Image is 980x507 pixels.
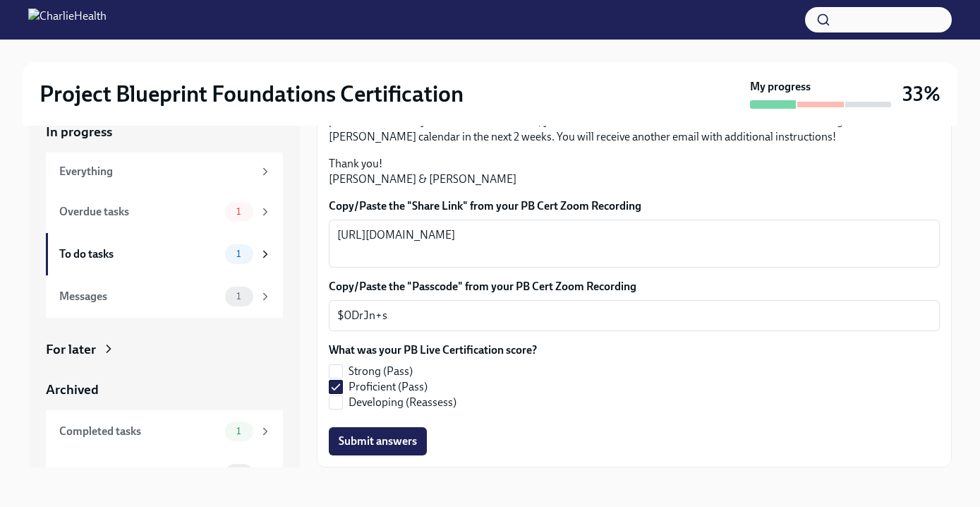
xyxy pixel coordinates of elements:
span: Proficient (Pass) [349,379,428,395]
strong: My progress [750,79,811,95]
span: Submit answers [339,434,417,448]
a: Completed tasks1 [46,410,283,453]
a: To do tasks1 [46,233,283,275]
a: Everything [46,153,283,191]
div: Completed tasks [59,424,219,439]
a: Messages [46,453,283,495]
div: Messages [59,289,219,304]
span: 1 [228,249,249,259]
textarea: $0DrJn+s [337,307,931,324]
a: Overdue tasks1 [46,191,283,233]
img: CharlieHealth [28,8,107,31]
div: Everything [59,164,253,179]
span: Developing (Reassess) [349,395,456,410]
a: For later [46,340,283,359]
label: Copy/Paste the "Passcode" from your PB Cert Zoom Recording [329,279,940,294]
div: For later [46,340,96,359]
p: Thank you! [PERSON_NAME] & [PERSON_NAME] [329,156,940,187]
span: Strong (Pass) [349,364,413,379]
div: To do tasks [59,246,219,262]
span: 1 [228,206,249,217]
h3: 33% [902,81,940,107]
span: 1 [228,426,249,436]
button: Submit answers [329,427,427,455]
h2: Project Blueprint Foundations Certification [40,80,464,108]
a: Messages1 [46,275,283,318]
textarea: [URL][DOMAIN_NAME] [337,227,931,261]
a: In progress [46,123,283,141]
a: Archived [46,381,283,399]
div: Overdue tasks [59,204,219,220]
label: Copy/Paste the "Share Link" from your PB Cert Zoom Recording [329,198,940,214]
label: What was your PB Live Certification score? [329,342,537,358]
span: 1 [228,291,249,302]
div: Messages [59,466,219,482]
